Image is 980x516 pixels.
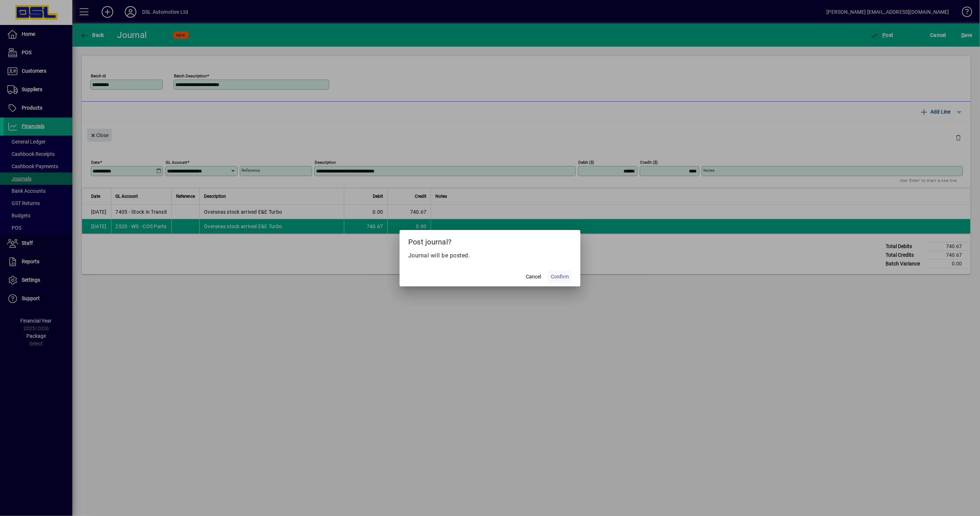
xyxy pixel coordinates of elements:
[522,270,545,283] button: Cancel
[548,270,572,283] button: Confirm
[551,273,569,281] span: Confirm
[408,251,572,260] p: Journal will be posted.
[400,230,580,251] h2: Post journal?
[526,273,541,281] span: Cancel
